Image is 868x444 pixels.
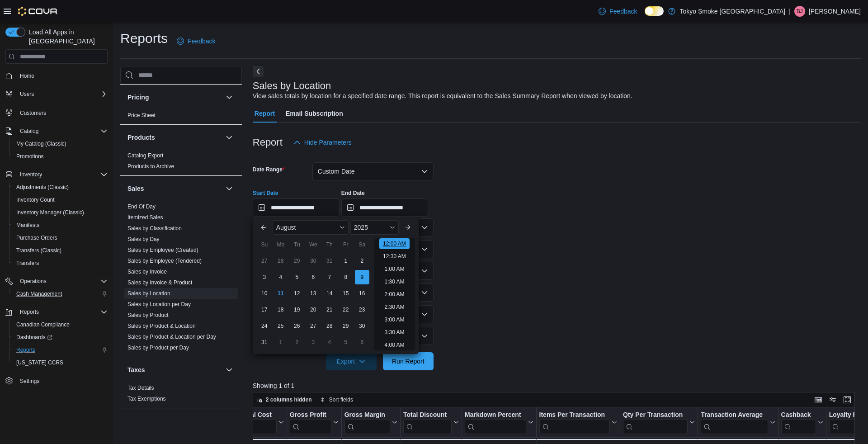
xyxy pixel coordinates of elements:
[20,378,39,385] span: Settings
[13,138,70,149] a: My Catalog (Classic)
[127,279,192,286] a: Sales by Invoice & Product
[13,182,108,193] span: Adjustments (Classic)
[13,151,47,162] a: Promotions
[290,411,331,434] div: Gross Profit
[127,133,155,142] h3: Products
[290,411,331,420] div: Gross Profit
[306,302,321,317] div: day-20
[355,335,369,350] div: day-6
[13,319,108,330] span: Canadian Compliance
[379,238,410,249] li: 12:00 AM
[127,323,196,329] a: Sales by Product & Location
[381,264,408,274] li: 1:00 AM
[16,346,35,354] span: Reports
[13,332,56,343] a: Dashboards
[20,90,34,98] span: Users
[9,257,111,269] button: Transfers
[465,411,533,434] button: Markdown Percent
[16,334,52,341] span: Dashboards
[13,207,108,218] span: Inventory Manager (Classic)
[383,352,434,370] button: Run Report
[253,166,285,173] label: Date Range
[9,318,111,331] button: Canadian Compliance
[355,302,369,317] div: day-23
[2,125,111,137] button: Catalog
[127,258,202,264] a: Sales by Employee (Tendered)
[274,270,288,284] div: day-4
[344,411,397,434] button: Gross Margin
[9,331,111,344] a: Dashboards
[2,306,111,318] button: Reports
[127,214,163,221] a: Itemized Sales
[13,245,65,256] a: Transfers (Classic)
[127,214,163,221] span: Itemized Sales
[306,237,321,252] div: We
[127,247,198,253] a: Sales by Employee (Created)
[2,88,111,100] button: Users
[465,411,526,420] div: Markdown Percent
[354,224,368,231] span: 2025
[339,286,353,301] div: day-15
[2,275,111,288] button: Operations
[13,332,108,343] span: Dashboards
[290,286,304,301] div: day-12
[809,6,861,17] p: [PERSON_NAME]
[381,314,408,325] li: 3:00 AM
[316,394,357,405] button: Sort fields
[326,352,377,370] button: Export
[355,270,369,284] div: day-9
[127,93,149,102] h3: Pricing
[13,232,61,243] a: Purchase Orders
[16,153,44,160] span: Promotions
[127,345,189,351] a: Sales by Product per Day
[9,356,111,369] button: [US_STATE] CCRS
[306,286,321,301] div: day-13
[257,237,272,252] div: Su
[20,278,47,285] span: Operations
[127,203,156,210] span: End Of Day
[16,260,39,267] span: Transfers
[339,335,353,350] div: day-5
[127,163,174,170] a: Products to Archive
[16,184,69,191] span: Adjustments (Classic)
[13,220,43,231] a: Manifests
[127,279,192,286] span: Sales by Invoice & Product
[290,319,304,333] div: day-26
[127,236,160,243] span: Sales by Day
[257,302,272,317] div: day-17
[645,6,664,16] input: Dark Mode
[13,288,108,299] span: Cash Management
[623,411,695,434] button: Qty Per Transaction
[9,219,111,231] button: Manifests
[253,381,861,390] p: Showing 1 of 1
[274,286,288,301] div: day-11
[274,237,288,252] div: Mo
[127,93,222,102] button: Pricing
[381,289,408,300] li: 2:00 AM
[127,290,170,297] span: Sales by Location
[701,411,768,420] div: Transaction Average
[421,267,428,274] button: Open list of options
[16,209,84,216] span: Inventory Manager (Classic)
[344,411,390,434] div: Gross Margin
[290,237,304,252] div: Tu
[224,92,235,103] button: Pricing
[290,270,304,284] div: day-5
[224,183,235,194] button: Sales
[127,334,216,340] a: Sales by Product & Location per Day
[339,319,353,333] div: day-29
[257,254,272,268] div: day-27
[403,411,452,434] div: Total Discount
[421,246,428,253] button: Open list of options
[16,107,108,118] span: Customers
[842,394,853,405] button: Enter fullscreen
[13,258,108,269] span: Transfers
[322,335,337,350] div: day-4
[9,231,111,244] button: Purchase Orders
[241,411,276,434] div: Total Cost
[120,383,242,408] div: Taxes
[20,308,39,316] span: Reports
[253,66,264,77] button: Next
[13,207,88,218] a: Inventory Manager (Classic)
[257,319,272,333] div: day-24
